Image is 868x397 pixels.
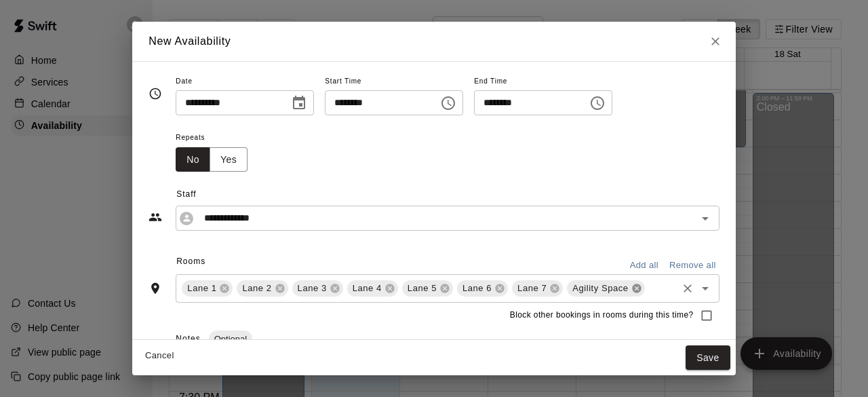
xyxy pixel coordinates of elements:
[176,73,314,91] span: Date
[347,282,387,295] span: Lane 4
[567,280,644,297] div: Agility Space
[512,282,552,295] span: Lane 7
[567,282,633,295] span: Agility Space
[686,345,730,371] button: Save
[237,280,288,297] div: Lane 2
[292,282,332,295] span: Lane 3
[666,255,719,276] button: Remove all
[512,280,563,297] div: Lane 7
[696,279,715,298] button: Open
[402,280,453,297] div: Lane 5
[510,309,694,322] span: Block other bookings in rooms during this time?
[237,282,277,295] span: Lane 2
[176,147,248,172] div: outlined button group
[703,29,728,54] button: Close
[584,90,611,117] button: Choose time, selected time is 8:00 PM
[176,257,205,266] span: Rooms
[149,210,162,224] svg: Staff
[457,282,497,295] span: Lane 6
[210,147,248,172] button: Yes
[696,209,715,228] button: Open
[176,334,200,343] span: Notes
[182,280,233,297] div: Lane 1
[138,345,181,366] button: Cancel
[182,282,222,295] span: Lane 1
[678,279,697,298] button: Clear
[435,90,462,117] button: Choose time, selected time is 7:00 PM
[623,255,666,276] button: Add all
[149,87,162,100] svg: Timing
[176,129,258,147] span: Repeats
[209,334,252,344] span: Optional
[474,73,612,91] span: End Time
[347,280,398,297] div: Lane 4
[149,33,231,50] h6: New Availability
[292,280,343,297] div: Lane 3
[149,282,162,295] svg: Rooms
[457,280,508,297] div: Lane 6
[176,147,210,172] button: No
[285,90,313,117] button: Choose date, selected date is Oct 15, 2025
[325,73,463,91] span: Start Time
[176,184,719,206] span: Staff
[402,282,442,295] span: Lane 5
